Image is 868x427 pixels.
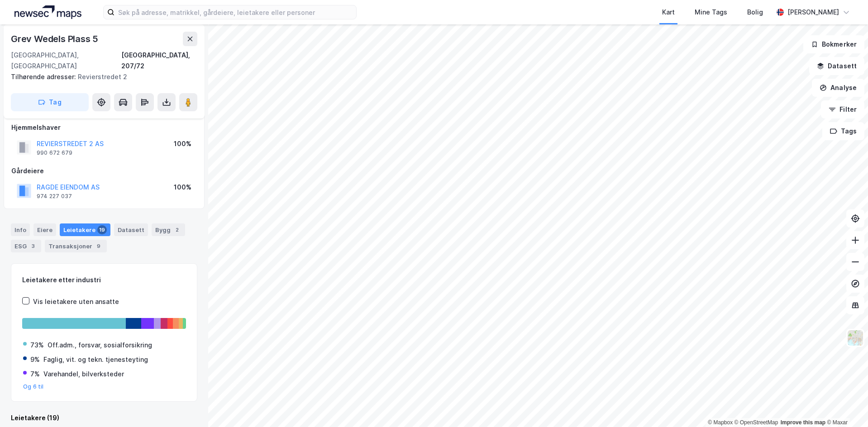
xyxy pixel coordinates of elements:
div: Varehandel, bilverksteder [43,369,124,380]
div: 19 [97,225,107,234]
div: 990 672 679 [37,149,72,157]
div: Bygg [152,223,185,236]
div: 9% [30,354,40,365]
input: Søk på adresse, matrikkel, gårdeiere, leietakere eller personer [114,5,356,19]
button: Og 6 til [23,383,44,390]
button: Bokmerker [803,35,864,53]
div: Leietakere etter industri [22,275,186,285]
button: Filter [821,100,864,119]
div: Off.adm., forsvar, sosialforsikring [48,340,152,351]
div: 3 [29,242,38,251]
div: 9 [94,242,103,251]
div: [GEOGRAPHIC_DATA], 207/72 [121,50,197,71]
div: Kart [662,7,675,18]
div: Grev Wedels Plass 5 [11,32,100,46]
a: Improve this map [781,419,825,426]
div: 100% [174,182,191,193]
a: Mapbox [708,419,733,426]
button: Tags [822,122,864,140]
div: Hjemmelshaver [11,122,197,133]
button: Analyse [812,79,864,97]
span: Tilhørende adresser: [11,73,78,81]
div: Faglig, vit. og tekn. tjenesteyting [43,354,148,365]
div: 2 [172,225,181,234]
div: [GEOGRAPHIC_DATA], [GEOGRAPHIC_DATA] [11,50,121,71]
div: 7% [30,369,40,380]
button: Datasett [809,57,864,75]
div: 100% [174,138,191,149]
div: Bolig [747,7,763,18]
div: Leietakere (19) [11,413,197,423]
div: Datasett [114,223,148,236]
div: Mine Tags [695,7,727,18]
div: [PERSON_NAME] [787,7,839,18]
button: Tag [11,93,89,111]
div: Eiere [33,223,56,236]
div: Gårdeiere [11,166,197,176]
div: 974 227 037 [37,193,72,200]
a: OpenStreetMap [734,419,778,426]
img: Z [847,329,864,346]
iframe: Chat Widget [823,384,868,427]
img: logo.a4113a55bc3d86da70a041830d287a7e.svg [14,5,81,19]
div: 73% [30,340,44,351]
div: Vis leietakere uten ansatte [33,296,119,307]
div: Revierstredet 2 [11,71,190,82]
div: Info [11,223,30,236]
div: Transaksjoner [45,240,107,252]
div: ESG [11,240,41,252]
div: Leietakere [60,223,110,236]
